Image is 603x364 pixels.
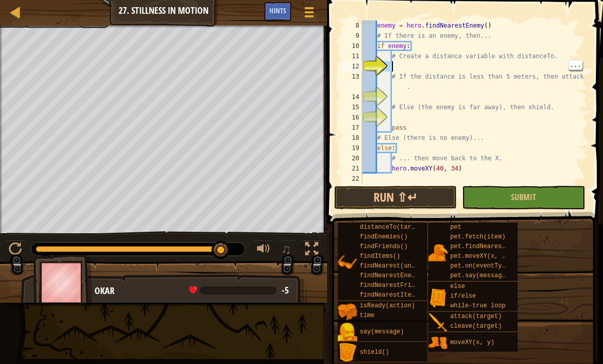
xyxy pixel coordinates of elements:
span: Hints [269,6,286,15]
div: Okar [95,284,296,298]
img: portrait.png [338,253,357,272]
span: findItems() [360,253,400,260]
div: health: -5 / 995 [189,286,289,295]
div: 18 [341,133,362,143]
span: say(message) [360,328,404,335]
div: 9 [341,31,362,41]
span: pet.fetch(item) [450,233,505,240]
span: time [360,312,375,319]
span: pet.say(message) [450,272,509,279]
img: thang_avatar_frame.png [33,254,92,311]
div: 22 [341,174,362,184]
span: ... [569,60,582,69]
span: pet.findNearestByType(type) [450,243,549,250]
span: attack(target) [450,313,502,320]
span: findNearest(units) [360,262,426,270]
span: while-true loop [450,302,505,309]
div: 20 [341,153,362,163]
span: pet.moveXY(x, y) [450,253,509,260]
div: 8 [341,20,362,31]
span: pet.on(eventType, handler) [450,262,546,270]
button: Submit [462,186,585,209]
img: portrait.png [428,333,448,353]
span: findFriends() [360,243,408,250]
div: 15 [341,102,362,112]
button: ♫ [279,240,296,261]
span: ♫ [281,241,291,257]
span: else [450,283,465,290]
span: isReady(action) [360,302,415,309]
div: 21 [341,163,362,174]
button: ⌘ + P: Play [5,240,26,261]
div: 17 [341,123,362,133]
div: 10 [341,41,362,51]
div: 12 [341,61,362,71]
span: shield() [360,349,389,356]
span: Submit [511,191,536,203]
div: 14 [341,92,362,102]
img: portrait.png [338,323,357,342]
img: portrait.png [428,243,448,262]
div: 11 [341,51,362,61]
img: portrait.png [338,302,357,322]
button: Show game menu [296,2,322,26]
span: findNearestFriend() [360,282,430,289]
div: 16 [341,112,362,123]
img: portrait.png [428,288,448,307]
div: 13 [341,71,362,92]
button: Adjust volume [253,240,274,261]
span: findEnemies() [360,233,408,240]
span: -5 [282,284,289,297]
span: distanceTo(target) [360,224,426,231]
button: Toggle fullscreen [301,240,322,261]
button: Run ⇧↵ [334,186,457,209]
span: findNearestItem() [360,292,422,299]
span: if/else [450,293,476,300]
div: 19 [341,143,362,153]
span: findNearestEnemy() [360,272,426,279]
span: pet [450,224,461,231]
img: portrait.png [338,343,357,362]
img: portrait.png [428,313,448,332]
span: moveXY(x, y) [450,339,494,346]
span: cleave(target) [450,323,502,330]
